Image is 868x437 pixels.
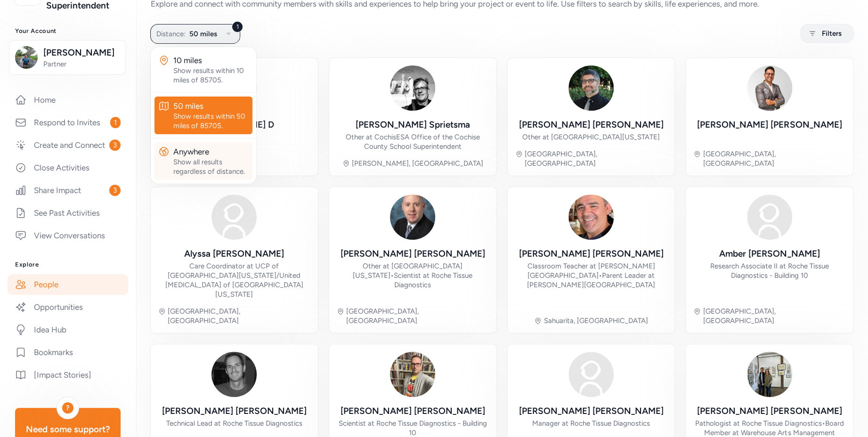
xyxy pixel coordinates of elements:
img: Avatar [747,65,792,111]
div: [PERSON_NAME] [PERSON_NAME] [519,405,663,418]
div: Other at CochisESA Office of the Cochise County School Superintendent [337,132,489,151]
div: [GEOGRAPHIC_DATA], [GEOGRAPHIC_DATA] [168,307,310,325]
img: Avatar [747,352,792,397]
div: Sahuarita, [GEOGRAPHIC_DATA] [544,316,648,325]
div: [PERSON_NAME] [PERSON_NAME] [697,118,842,131]
h3: Explore [15,261,121,268]
span: 3 [109,185,121,196]
div: [PERSON_NAME] [PERSON_NAME] [519,118,663,131]
img: Avatar [568,194,614,240]
span: 50 miles [189,28,217,40]
div: [PERSON_NAME] [PERSON_NAME] [519,247,663,260]
img: Avatar [390,194,435,240]
a: Opportunities [8,297,128,317]
div: [GEOGRAPHIC_DATA], [GEOGRAPHIC_DATA] [703,307,845,325]
div: [PERSON_NAME], [GEOGRAPHIC_DATA] [352,159,483,168]
a: View Conversations [8,225,128,246]
div: [PERSON_NAME] [PERSON_NAME] [341,405,485,418]
div: Alyssa [PERSON_NAME] [184,247,284,260]
a: See Past Activities [8,202,128,223]
a: Create and Connect3 [8,135,128,155]
div: [GEOGRAPHIC_DATA], [GEOGRAPHIC_DATA] [525,149,667,168]
div: [GEOGRAPHIC_DATA], [GEOGRAPHIC_DATA] [346,307,489,325]
div: Manager at Roche Tissue Diagnostics [532,419,650,428]
div: 50 miles [173,100,249,112]
div: Show all results regardless of distance. [173,157,249,176]
span: [PERSON_NAME] [43,46,120,59]
div: Other at [GEOGRAPHIC_DATA][US_STATE] Scientist at Roche Tissue Diagnostics [337,261,489,290]
span: 1 [110,117,121,128]
div: Technical Lead at Roche Tissue Diagnostics [166,419,302,428]
h3: Your Account [15,27,121,35]
div: [PERSON_NAME] [PERSON_NAME] [162,405,307,418]
span: • [390,271,394,280]
img: Avatar [211,352,257,397]
span: • [599,271,602,280]
div: ? [62,402,73,413]
a: People [8,274,128,295]
div: Research Associate II at Roche Tissue Diagnostics - Building 10 [693,261,845,280]
div: Anywhere [173,146,249,157]
a: Idea Hub [8,319,128,340]
a: Share Impact3 [8,180,128,201]
span: 3 [109,139,121,151]
div: Need some support? [23,423,113,436]
div: Care Coordinator at UCP of [GEOGRAPHIC_DATA][US_STATE]/United [MEDICAL_DATA] of [GEOGRAPHIC_DATA]... [158,261,310,299]
div: [PERSON_NAME] [PERSON_NAME] [341,247,485,260]
div: Show results within 10 miles of 85705. [173,66,249,85]
span: Distance: [156,28,186,40]
a: Respond to Invites1 [8,112,128,133]
a: Close Activities [8,157,128,178]
button: 1Distance:50 miles [150,24,240,44]
span: • [821,419,825,428]
div: 10 miles [173,55,249,66]
div: Show results within 50 miles of 85705. [173,112,249,130]
img: Avatar [568,65,614,111]
div: 1Distance:50 miles [151,47,256,184]
button: [PERSON_NAME]Partner [9,40,126,75]
span: Filters [822,28,842,39]
div: [PERSON_NAME] Sprietsma [356,118,470,131]
a: Bookmarks [8,342,128,363]
div: 1 [232,21,243,32]
div: [PERSON_NAME] [PERSON_NAME] [697,405,842,418]
img: Avatar [390,65,435,111]
img: Avatar [747,194,792,240]
div: [GEOGRAPHIC_DATA], [GEOGRAPHIC_DATA] [703,149,845,168]
a: Home [8,89,128,110]
div: Amber [PERSON_NAME] [719,247,819,260]
div: Classroom Teacher at [PERSON_NAME][GEOGRAPHIC_DATA] Parent Leader at [PERSON_NAME][GEOGRAPHIC_DATA] [515,261,667,290]
div: Other at [GEOGRAPHIC_DATA][US_STATE] [522,132,660,142]
img: Avatar [568,352,614,397]
img: Avatar [211,194,257,240]
a: [Impact Stories] [8,364,128,385]
span: Partner [43,59,120,69]
img: Avatar [390,352,435,397]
